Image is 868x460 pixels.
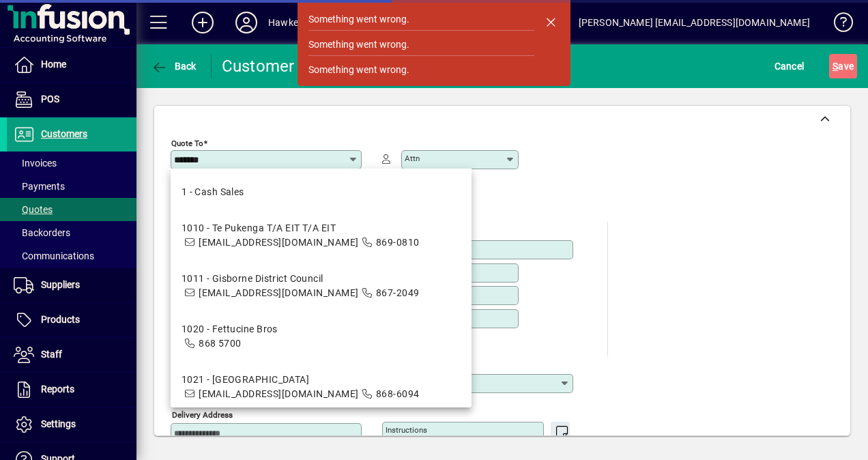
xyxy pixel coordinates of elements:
[182,272,420,286] div: 1011 - Gisborne District Council
[14,181,65,192] span: Payments
[376,287,420,298] span: 867-2049
[41,349,62,360] span: Staff
[147,54,200,78] button: Back
[171,210,472,261] mat-option: 1010 - Te Pukenga T/A EIT T/A EIT
[7,268,136,302] a: Suppliers
[775,55,805,77] span: Cancel
[222,55,345,77] div: Customer Quote
[7,152,136,175] a: Invoices
[182,185,244,199] div: 1 - Cash Sales
[41,279,80,290] span: Suppliers
[376,388,420,399] span: 868-6094
[7,244,136,268] a: Communications
[829,54,857,78] button: Save
[225,10,268,35] button: Profile
[199,338,242,349] span: 868 5700
[41,94,59,104] span: POS
[308,38,409,52] div: Something went wrong.
[7,221,136,244] a: Backorders
[14,227,70,238] span: Backorders
[171,139,203,148] mat-label: Quote To
[7,198,136,221] a: Quotes
[833,55,854,77] span: ave
[171,362,472,412] mat-option: 1021 - Matapuna Training Centre
[182,221,420,235] div: 1010 - Te Pukenga T/A EIT T/A EIT
[41,128,87,139] span: Customers
[386,425,427,435] mat-label: Instructions
[7,48,136,82] a: Home
[199,237,358,248] span: [EMAIL_ADDRESS][DOMAIN_NAME]
[7,373,136,407] a: Reports
[199,287,358,298] span: [EMAIL_ADDRESS][DOMAIN_NAME]
[7,303,136,337] a: Products
[7,175,136,198] a: Payments
[7,83,136,117] a: POS
[405,154,420,163] mat-label: Attn
[268,12,472,33] div: Hawkes Bay Packaging and Cleaning Solutions
[579,12,810,33] div: [PERSON_NAME] [EMAIL_ADDRESS][DOMAIN_NAME]
[171,174,472,210] mat-option: 1 - Cash Sales
[14,204,53,215] span: Quotes
[171,311,472,362] mat-option: 1020 - Fettucine Bros
[14,250,94,261] span: Communications
[182,373,420,387] div: 1021 - [GEOGRAPHIC_DATA]
[41,418,76,429] span: Settings
[824,3,851,47] a: Knowledge Base
[308,63,409,77] div: Something went wrong.
[181,10,225,35] button: Add
[136,54,212,78] app-page-header-button: Back
[182,322,278,336] div: 1020 - Fettucine Bros
[171,261,472,311] mat-option: 1011 - Gisborne District Council
[771,54,808,78] button: Cancel
[376,237,420,248] span: 869-0810
[7,338,136,372] a: Staff
[41,59,66,70] span: Home
[7,407,136,442] a: Settings
[833,61,838,72] span: S
[14,158,57,169] span: Invoices
[151,61,197,72] span: Back
[41,384,74,394] span: Reports
[199,388,358,399] span: [EMAIL_ADDRESS][DOMAIN_NAME]
[41,314,80,325] span: Products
